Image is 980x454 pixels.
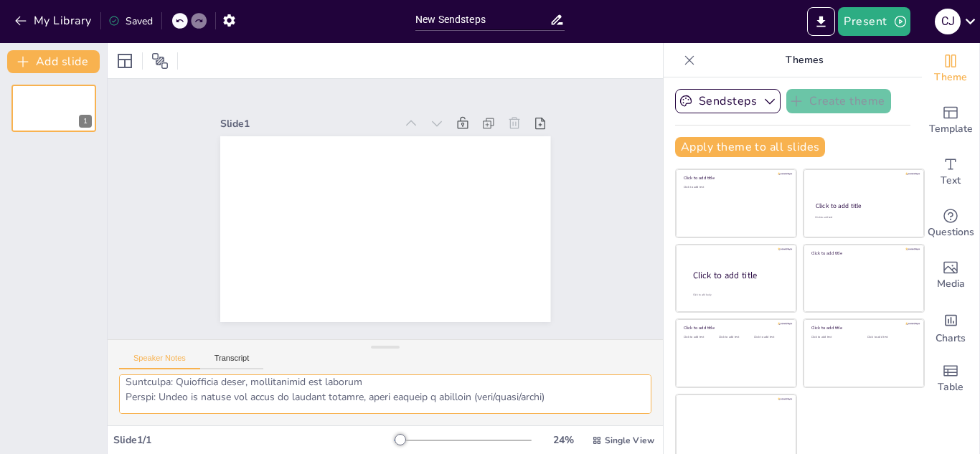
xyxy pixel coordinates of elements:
div: Click to add text [684,336,716,339]
span: Position [151,52,169,70]
div: Click to add text [754,336,786,339]
button: Sendsteps [675,89,781,113]
div: 1 [11,85,96,132]
div: 1 [79,115,92,128]
div: Click to add text [811,336,857,339]
span: Template [929,121,973,137]
div: Click to add text [684,186,786,189]
textarea: 6. Loremips dol sitam con adipiscin e) Seddoeiusmo / Temporinci ut Labor Etdoloremagn ali enima m... [119,374,651,414]
input: Insert title [415,9,550,30]
div: Add a table [922,353,979,405]
div: Add ready made slides [922,95,979,146]
div: Click to add title [811,250,914,256]
div: 24 % [546,433,580,447]
div: Click to add title [693,269,785,281]
div: Click to add text [815,216,910,219]
span: Single View [605,435,654,446]
div: Click to add body [693,293,783,296]
div: Add images, graphics, shapes or video [922,250,979,301]
button: C J [935,7,961,36]
button: Speaker Notes [119,354,200,369]
button: My Library [11,9,98,32]
button: Add slide [7,50,100,73]
div: Add text boxes [922,146,979,198]
div: Click to add title [684,325,786,331]
button: Export to PowerPoint [807,7,835,36]
div: Slide 1 / 1 [113,433,394,447]
span: Charts [936,331,966,346]
button: Create theme [786,89,891,113]
div: Change the overall theme [922,43,979,95]
button: Present [838,7,910,36]
div: Get real-time input from your audience [922,198,979,250]
span: Theme [934,70,967,85]
div: Click to add text [719,336,751,339]
div: Click to add title [811,325,914,331]
div: Slide 1 [428,29,478,203]
div: Saved [108,14,153,28]
div: Layout [113,49,136,72]
div: Click to add title [684,175,786,181]
button: Transcript [200,354,264,369]
span: Questions [928,224,974,240]
div: Add charts and graphs [922,301,979,353]
div: Click to add text [867,336,913,339]
div: Click to add title [816,202,911,210]
span: Media [937,276,965,292]
p: Themes [701,43,908,77]
div: C J [935,9,961,34]
span: Text [941,173,961,189]
span: Table [938,379,963,395]
button: Apply theme to all slides [675,137,825,157]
